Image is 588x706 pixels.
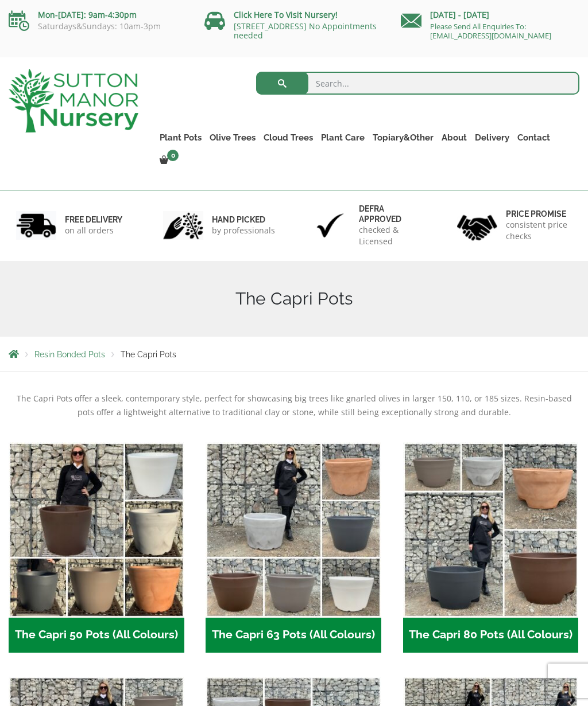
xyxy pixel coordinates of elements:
[471,130,513,146] a: Delivery
[506,209,572,219] h6: Price promise
[438,130,471,146] a: About
[167,150,179,161] span: 0
[163,211,203,240] img: 2.jpg
[457,208,497,243] img: 4.jpg
[65,225,122,236] p: on all orders
[403,442,579,653] a: Visit product category The Capri 80 Pots (All Colours)
[317,130,369,146] a: Plant Care
[403,442,579,618] img: The Capri 80 Pots (All Colours)
[156,130,206,146] a: Plant Pots
[234,9,338,20] a: Click Here To Visit Nursery!
[234,21,377,41] a: [STREET_ADDRESS] No Appointments needed
[156,153,182,169] a: 0
[34,350,105,359] a: Resin Bonded Pots
[206,618,381,653] h2: The Capri 63 Pots (All Colours)
[403,618,579,653] h2: The Capri 80 Pots (All Colours)
[359,224,425,247] p: checked & Licensed
[206,130,260,146] a: Olive Trees
[16,211,56,240] img: 1.jpg
[206,442,381,653] a: Visit product category The Capri 63 Pots (All Colours)
[9,442,184,653] a: Visit product category The Capri 50 Pots (All Colours)
[513,130,554,146] a: Contact
[9,69,138,132] img: logo
[65,214,122,225] h6: FREE DELIVERY
[256,72,579,95] input: Search...
[260,130,317,146] a: Cloud Trees
[212,225,275,236] p: by professionals
[9,288,579,309] h1: The Capri Pots
[9,442,184,618] img: The Capri 50 Pots (All Colours)
[430,21,551,41] a: Please Send All Enquiries To: [EMAIL_ADDRESS][DOMAIN_NAME]
[9,8,187,22] p: Mon-[DATE]: 9am-4:30pm
[310,211,350,240] img: 3.jpg
[9,618,184,653] h2: The Capri 50 Pots (All Colours)
[121,350,176,359] span: The Capri Pots
[9,22,187,31] p: Saturdays&Sundays: 10am-3pm
[206,442,381,618] img: The Capri 63 Pots (All Colours)
[9,349,579,358] nav: Breadcrumbs
[369,130,438,146] a: Topiary&Other
[212,214,275,225] h6: hand picked
[359,204,425,224] h6: Defra approved
[401,8,579,22] p: [DATE] - [DATE]
[506,219,572,242] p: consistent price checks
[9,392,579,419] p: The Capri Pots offer a sleek, contemporary style, perfect for showcasing big trees like gnarled o...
